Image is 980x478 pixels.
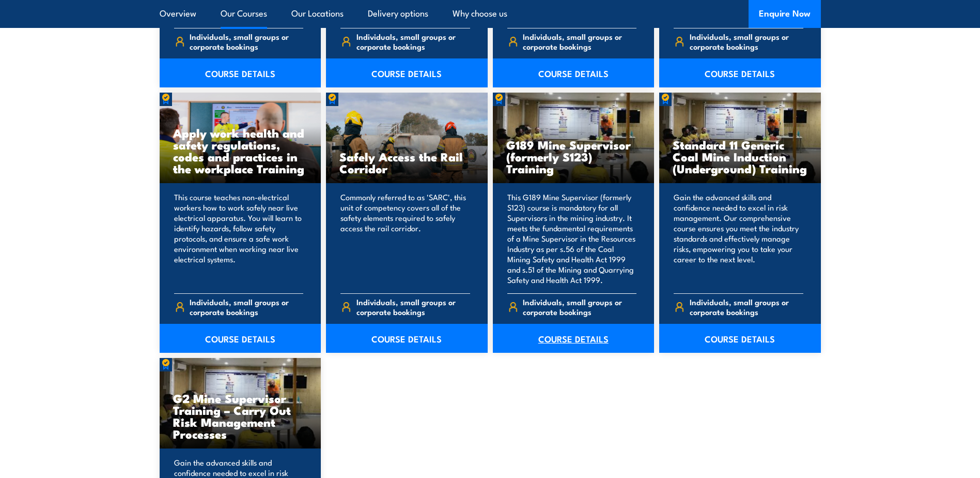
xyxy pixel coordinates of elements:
[690,297,803,317] span: Individuals, small groups or corporate bookings
[507,192,637,285] p: This G189 Mine Supervisor (formerly S123) course is mandatory for all Supervisors in the mining i...
[493,58,655,87] a: COURSE DETAILS
[506,139,641,174] h3: G189 Mine Supervisor (formerly S123) Training
[523,297,636,317] span: Individuals, small groups or corporate bookings
[190,32,303,51] span: Individuals, small groups or corporate bookings
[326,58,488,87] a: COURSE DETAILS
[174,192,304,285] p: This course teaches non-electrical workers how to work safely near live electrical apparatus. You...
[340,192,470,285] p: Commonly referred to as 'SARC', this unit of competency covers all of the safety elements require...
[659,324,821,353] a: COURSE DETAILS
[673,139,807,174] h3: Standard 11 Generic Coal Mine Induction (Underground) Training
[160,324,321,353] a: COURSE DETAILS
[659,58,821,87] a: COURSE DETAILS
[674,192,803,285] p: Gain the advanced skills and confidence needed to excel in risk management. Our comprehensive cou...
[690,32,803,51] span: Individuals, small groups or corporate bookings
[160,58,321,87] a: COURSE DETAILS
[356,297,470,317] span: Individuals, small groups or corporate bookings
[173,392,308,440] h3: G2 Mine Supervisor Training – Carry Out Risk Management Processes
[173,127,308,174] h3: Apply work health and safety regulations, codes and practices in the workplace Training
[493,324,655,353] a: COURSE DETAILS
[190,297,303,317] span: Individuals, small groups or corporate bookings
[326,324,488,353] a: COURSE DETAILS
[356,32,470,51] span: Individuals, small groups or corporate bookings
[339,151,474,174] h3: Safely Access the Rail Corridor
[523,32,636,51] span: Individuals, small groups or corporate bookings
